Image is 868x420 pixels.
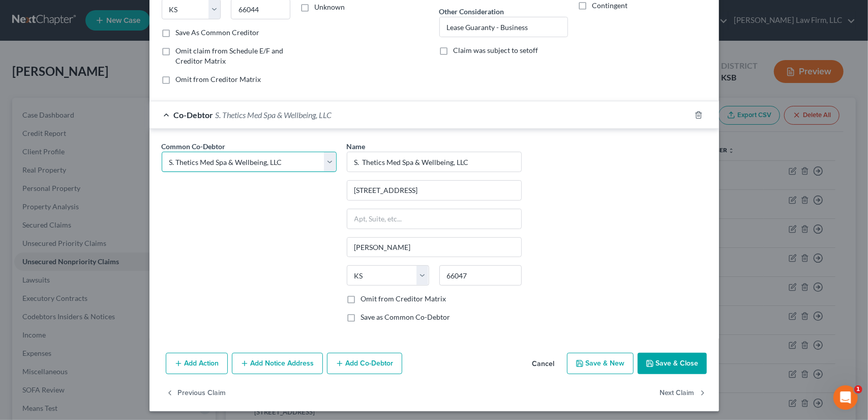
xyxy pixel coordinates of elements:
label: Unknown [315,2,345,12]
span: Omit claim from Schedule E/F and Creditor Matrix [176,46,284,65]
button: Add Notice Address [232,353,323,374]
input: Enter address... [347,181,521,200]
input: Enter zip.. [439,265,522,286]
span: S. Thetics Med Spa & Wellbeing, LLC [216,110,332,120]
label: Omit from Creditor Matrix [361,294,446,304]
input: Enter city... [347,238,521,257]
button: Cancel [524,354,563,374]
label: Save As Common Creditor [176,27,260,38]
span: Omit from Creditor Matrix [176,75,261,83]
span: Contingent [592,1,628,10]
label: Common Co-Debtor [162,141,226,152]
input: Enter name... [347,152,521,172]
label: Save as Common Co-Debtor [361,312,451,322]
button: Add Co-Debtor [327,353,402,374]
span: 1 [854,385,862,394]
button: Previous Claim [166,382,226,404]
span: Claim was subject to setoff [454,46,538,54]
label: Other Consideration [439,6,504,17]
span: Co-Debtor [174,110,214,120]
input: Apt, Suite, etc... [347,209,521,229]
button: Add Action [166,353,228,374]
span: Name [347,142,366,151]
button: Save & Close [638,353,707,374]
button: Next Claim [660,382,707,404]
input: Specify... [440,17,567,37]
iframe: Intercom live chat [833,385,858,410]
button: Save & New [567,353,634,374]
